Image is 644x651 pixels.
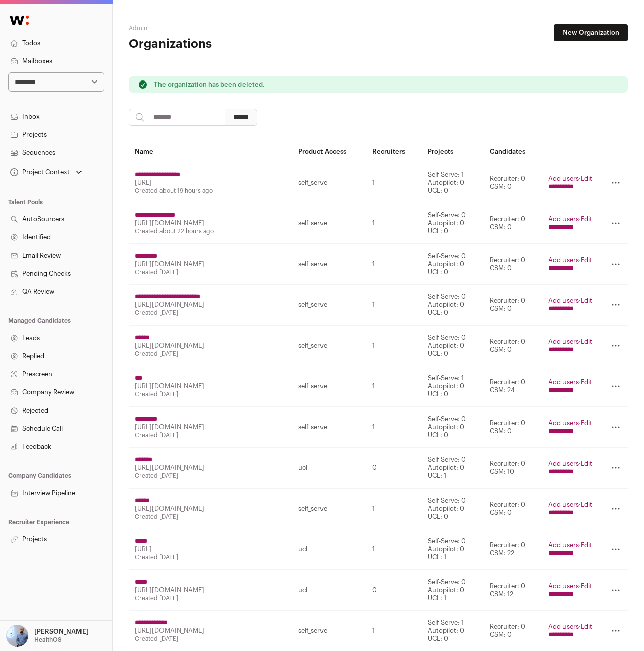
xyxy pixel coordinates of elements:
td: Recruiter: 0 CSM: 24 [484,366,542,407]
td: · [542,489,598,529]
a: Add users [548,175,579,182]
td: Recruiter: 0 CSM: 0 [484,407,542,448]
td: · [542,285,598,326]
a: Edit [581,257,592,263]
a: Add users [548,542,579,548]
td: self_serve [292,407,366,448]
td: Self-Serve: 0 Autopilot: 0 UCL: 0 [422,244,484,285]
td: · [542,162,598,203]
td: Recruiter: 0 CSM: 22 [484,529,542,570]
a: [URL][DOMAIN_NAME] [135,220,204,226]
td: ucl [292,448,366,489]
td: · [542,529,598,570]
td: Self-Serve: 1 Autopilot: 0 UCL: 0 [422,366,484,407]
a: Add users [548,420,579,426]
td: 1 [366,285,422,326]
a: Edit [581,338,592,345]
div: Created [DATE] [135,390,286,398]
td: 1 [366,244,422,285]
td: Self-Serve: 0 Autopilot: 0 UCL: 1 [422,570,484,611]
a: Edit [581,623,592,630]
button: Open dropdown [4,625,91,647]
td: self_serve [292,244,366,285]
a: [URL][DOMAIN_NAME] [135,301,204,308]
a: [URL][DOMAIN_NAME] [135,587,204,593]
td: 1 [366,489,422,529]
a: Add users [548,216,579,222]
div: Created [DATE] [135,594,286,602]
a: Edit [581,297,592,304]
a: Admin [129,25,147,31]
div: Created [DATE] [135,350,286,358]
a: [URL][DOMAIN_NAME] [135,342,204,349]
a: Edit [581,420,592,426]
td: Self-Serve: 0 Autopilot: 0 UCL: 1 [422,529,484,570]
a: Edit [581,583,592,589]
td: Recruiter: 0 CSM: 0 [484,326,542,366]
td: 1 [366,407,422,448]
td: self_serve [292,203,366,244]
td: Self-Serve: 0 Autopilot: 0 UCL: 0 [422,203,484,244]
td: Recruiter: 0 CSM: 0 [484,489,542,529]
a: Edit [581,501,592,508]
a: [URL][DOMAIN_NAME] [135,383,204,389]
a: Edit [581,542,592,548]
a: Edit [581,379,592,385]
div: Created [DATE] [135,472,286,480]
a: [URL][DOMAIN_NAME] [135,424,204,430]
img: 97332-medium_jpg [6,625,28,647]
td: Self-Serve: 0 Autopilot: 0 UCL: 0 [422,407,484,448]
a: Add users [548,379,579,385]
a: Edit [581,175,592,182]
p: HealthOS [34,636,62,644]
img: Wellfound [4,10,34,30]
th: Projects [422,142,484,162]
th: Recruiters [366,142,422,162]
a: New Organization [554,24,628,41]
div: Created about 19 hours ago [135,187,286,195]
button: Open dropdown [8,165,84,179]
a: Add users [548,257,579,263]
td: Recruiter: 0 CSM: 12 [484,570,542,611]
div: Created [DATE] [135,268,286,276]
div: Project Context [8,168,70,176]
th: Name [129,142,292,162]
td: self_serve [292,326,366,366]
th: Product Access [292,142,366,162]
td: Self-Serve: 0 Autopilot: 0 UCL: 0 [422,285,484,326]
a: Add users [548,338,579,345]
a: [URL][DOMAIN_NAME] [135,505,204,512]
td: 1 [366,162,422,203]
td: 1 [366,203,422,244]
td: · [542,244,598,285]
a: Add users [548,623,579,630]
td: Self-Serve: 0 Autopilot: 0 UCL: 1 [422,448,484,489]
td: Recruiter: 0 CSM: 10 [484,448,542,489]
td: · [542,570,598,611]
td: Recruiter: 0 CSM: 0 [484,285,542,326]
a: Edit [581,216,592,222]
td: self_serve [292,162,366,203]
div: Created [DATE] [135,431,286,439]
td: 1 [366,529,422,570]
a: Add users [548,297,579,304]
td: self_serve [292,366,366,407]
td: 0 [366,570,422,611]
td: Recruiter: 0 CSM: 0 [484,244,542,285]
td: Self-Serve: 0 Autopilot: 0 UCL: 0 [422,489,484,529]
div: Created about 22 hours ago [135,227,286,235]
div: Created [DATE] [135,635,286,643]
td: self_serve [292,489,366,529]
h1: Organizations [129,36,295,52]
td: 1 [366,366,422,407]
a: Add users [548,460,579,467]
a: Add users [548,583,579,589]
td: Self-Serve: 1 Autopilot: 0 UCL: 0 [422,162,484,203]
a: Add users [548,501,579,508]
a: Edit [581,460,592,467]
td: ucl [292,570,366,611]
p: [PERSON_NAME] [34,628,89,636]
div: Created [DATE] [135,513,286,521]
td: · [542,407,598,448]
td: · [542,366,598,407]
